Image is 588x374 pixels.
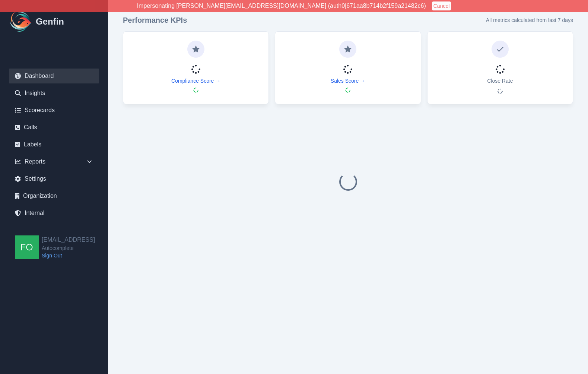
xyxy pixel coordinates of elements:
[9,10,33,34] img: Logo
[486,16,573,24] p: All metrics calculated from last 7 days
[9,188,99,203] a: Organization
[432,1,451,10] button: Cancel
[15,235,39,259] img: founders@genfin.ai
[9,137,99,152] a: Labels
[9,154,99,169] div: Reports
[9,171,99,186] a: Settings
[36,16,64,28] h1: Genfin
[9,103,99,118] a: Scorecards
[487,77,513,85] p: Close Rate
[123,15,187,25] h3: Performance KPIs
[171,77,220,85] a: Compliance Score →
[9,206,99,221] a: Internal
[9,120,99,135] a: Calls
[9,69,99,83] a: Dashboard
[42,252,95,259] a: Sign Out
[42,244,95,252] span: Autocomplete
[42,235,95,244] h2: [EMAIL_ADDRESS]
[9,86,99,101] a: Insights
[331,77,365,85] a: Sales Score →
